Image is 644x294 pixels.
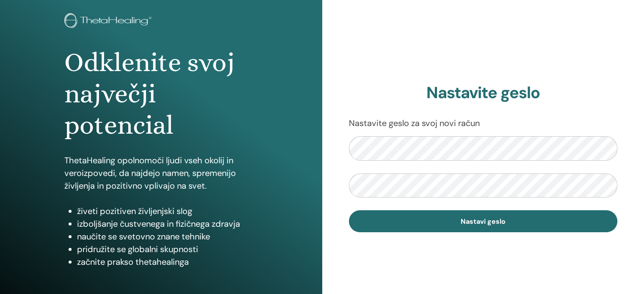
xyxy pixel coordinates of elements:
[64,154,258,192] p: ThetaHealing opolnomoči ljudi vseh okolij in veroizpovedi, da najdejo namen, spremenijo življenja...
[349,83,618,103] h2: Nastavite geslo
[461,217,506,226] span: Nastavi geslo
[349,117,618,129] p: Nastavite geslo za svoj novi račun
[77,243,258,256] li: pridružite se globalni skupnosti
[349,210,618,232] button: Nastavi geslo
[77,256,258,268] li: začnite prakso thetahealinga
[64,47,258,141] h1: Odklenite svoj največji potencial
[77,230,258,243] li: naučite se svetovno znane tehnike
[77,205,258,217] li: živeti pozitiven življenjski slog
[77,217,258,230] li: izboljšanje čustvenega in fizičnega zdravja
